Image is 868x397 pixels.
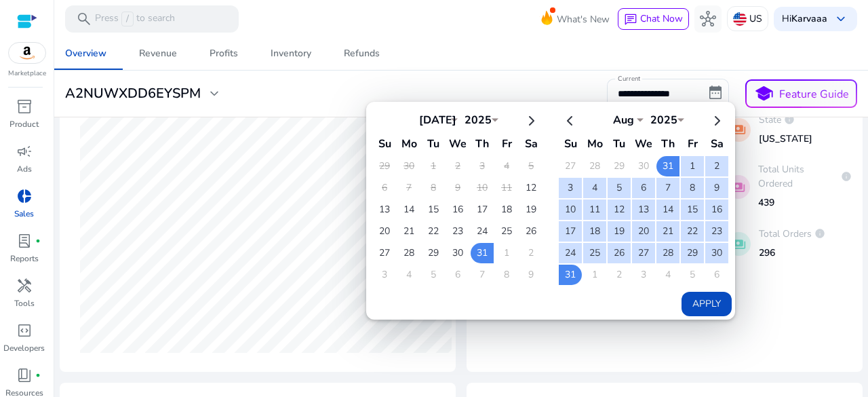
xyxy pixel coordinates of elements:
[9,118,39,130] p: Product
[16,367,33,383] span: book_4
[3,342,45,354] p: Developers
[618,8,689,30] button: chatChat Now
[210,49,238,58] div: Profits
[35,373,41,378] span: fiber_manual_record
[65,86,201,102] h3: A2NUWXDD6EYSPM
[14,208,34,220] p: Sales
[694,5,722,33] button: hub
[417,113,458,128] div: [DATE]
[727,232,751,256] mat-icon: payments
[700,11,716,27] span: hub
[624,13,637,26] span: chat
[16,278,33,294] span: handyman
[758,162,852,191] p: Total Units Ordered
[603,113,644,128] div: Aug
[754,84,774,104] span: school
[644,113,684,128] div: 2025
[791,12,827,25] b: Karvaaa
[16,188,33,204] span: donut_small
[95,12,175,26] p: Press to search
[784,114,795,125] span: info
[759,132,812,146] p: [US_STATE]
[759,246,825,260] p: 296
[206,86,222,102] span: expand_more
[16,143,33,159] span: campaign
[16,233,33,249] span: lab_profile
[344,49,380,58] div: Refunds
[759,113,812,127] p: State
[727,175,750,199] mat-icon: payments
[841,171,852,182] span: info
[76,11,92,27] span: search
[758,195,852,210] p: 439
[733,12,747,26] img: us.svg
[9,43,45,63] img: amazon.svg
[745,79,857,108] button: schoolFeature Guide
[139,49,177,58] div: Revenue
[17,163,32,175] p: Ads
[759,227,825,241] p: Total Orders
[10,252,39,265] p: Reports
[35,238,41,244] span: fiber_manual_record
[782,14,827,24] p: Hi
[271,49,311,58] div: Inventory
[749,7,762,31] p: US
[65,49,106,58] div: Overview
[16,98,33,115] span: inventory_2
[814,228,825,239] span: info
[458,113,498,128] div: 2025
[833,11,849,27] span: keyboard_arrow_down
[640,12,683,25] span: Chat Now
[121,12,134,26] span: /
[779,86,849,102] p: Feature Guide
[14,297,35,309] p: Tools
[727,118,751,142] mat-icon: payments
[8,69,46,79] p: Marketplace
[557,7,610,31] span: What's New
[682,292,732,316] button: Apply
[618,74,640,83] mat-label: Current
[16,322,33,339] span: code_blocks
